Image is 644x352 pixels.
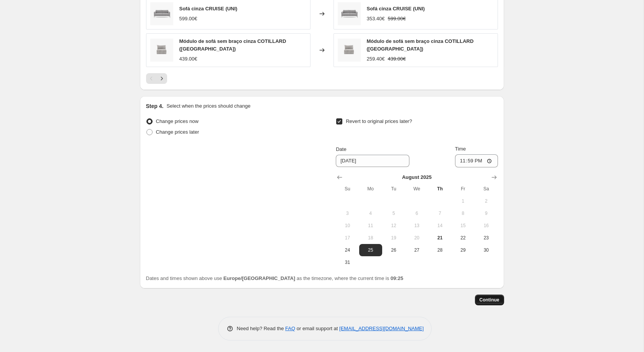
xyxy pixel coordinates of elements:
[166,102,250,110] p: Select when the prices should change
[385,223,402,229] span: 12
[478,210,495,216] span: 9
[367,38,474,52] span: Módulo de sofá sem braço cinza COTILLARD ([GEOGRAPHIC_DATA])
[478,198,495,204] span: 2
[362,186,379,192] span: Mo
[455,223,472,229] span: 15
[408,247,425,253] span: 27
[285,326,295,331] a: FAQ
[428,219,451,232] button: Thursday August 14 2025
[362,247,379,253] span: 25
[362,223,379,229] span: 11
[223,275,295,281] b: Europe/[GEOGRAPHIC_DATA]
[455,154,498,167] input: 12:00
[359,244,382,256] button: Monday August 25 2025
[338,2,361,25] img: 144689126_1_1_80x.jpg
[237,326,286,331] span: Need help? Read the
[362,235,379,241] span: 18
[339,326,424,331] a: [EMAIL_ADDRESS][DOMAIN_NAME]
[480,297,499,303] span: Continue
[455,198,472,204] span: 1
[336,146,346,152] span: Date
[408,235,425,241] span: 20
[385,247,402,253] span: 26
[452,183,475,195] th: Friday
[428,232,451,244] button: Today Thursday August 21 2025
[405,207,428,219] button: Wednesday August 6 2025
[359,183,382,195] th: Monday
[336,256,359,269] button: Sunday August 31 2025
[475,219,498,232] button: Saturday August 16 2025
[346,118,412,124] span: Revert to original prices later?
[391,275,403,281] b: 09:25
[359,232,382,244] button: Monday August 18 2025
[156,118,199,124] span: Change prices now
[336,155,409,167] input: 8/21/2025
[156,73,167,84] button: Next
[452,232,475,244] button: Friday August 22 2025
[478,186,495,192] span: Sa
[431,235,448,241] span: 21
[146,102,164,110] h2: Step 4.
[339,247,356,253] span: 24
[367,55,385,63] div: 259.40€
[431,186,448,192] span: Th
[431,223,448,229] span: 14
[408,223,425,229] span: 13
[382,232,405,244] button: Tuesday August 19 2025
[156,129,199,135] span: Change prices later
[475,295,504,305] button: Continue
[336,232,359,244] button: Sunday August 17 2025
[362,210,379,216] span: 4
[382,183,405,195] th: Tuesday
[336,244,359,256] button: Sunday August 24 2025
[385,210,402,216] span: 5
[455,247,472,253] span: 29
[339,235,356,241] span: 17
[339,210,356,216] span: 3
[431,247,448,253] span: 28
[455,210,472,216] span: 8
[179,15,197,23] div: 599.00€
[475,232,498,244] button: Saturday August 23 2025
[382,244,405,256] button: Tuesday August 26 2025
[388,15,406,23] strike: 599.00€
[382,207,405,219] button: Tuesday August 5 2025
[478,247,495,253] span: 30
[359,219,382,232] button: Monday August 11 2025
[359,207,382,219] button: Monday August 4 2025
[150,39,173,62] img: 144689644_1_1_80x.jpg
[455,235,472,241] span: 22
[179,6,238,11] span: Sofá cinza CRUISE (UNI)
[489,172,499,183] button: Show next month, September 2025
[405,244,428,256] button: Wednesday August 27 2025
[385,186,402,192] span: Tu
[146,275,404,281] span: Dates and times shown above use as the timezone, where the current time is
[146,73,167,84] nav: Pagination
[452,244,475,256] button: Friday August 29 2025
[452,219,475,232] button: Friday August 15 2025
[408,210,425,216] span: 6
[405,219,428,232] button: Wednesday August 13 2025
[452,207,475,219] button: Friday August 8 2025
[405,183,428,195] th: Wednesday
[431,210,448,216] span: 7
[338,39,361,62] img: 144689644_1_1_80x.jpg
[179,38,286,52] span: Módulo de sofá sem braço cinza COTILLARD ([GEOGRAPHIC_DATA])
[334,172,345,183] button: Show previous month, July 2025
[452,195,475,207] button: Friday August 1 2025
[455,186,472,192] span: Fr
[428,183,451,195] th: Thursday
[367,6,425,11] span: Sofá cinza CRUISE (UNI)
[428,244,451,256] button: Thursday August 28 2025
[295,326,339,331] span: or email support at
[455,146,466,152] span: Time
[405,232,428,244] button: Wednesday August 20 2025
[428,207,451,219] button: Thursday August 7 2025
[385,235,402,241] span: 19
[339,223,356,229] span: 10
[336,183,359,195] th: Sunday
[339,186,356,192] span: Su
[367,15,385,23] div: 353.40€
[388,55,406,63] strike: 439.00€
[336,219,359,232] button: Sunday August 10 2025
